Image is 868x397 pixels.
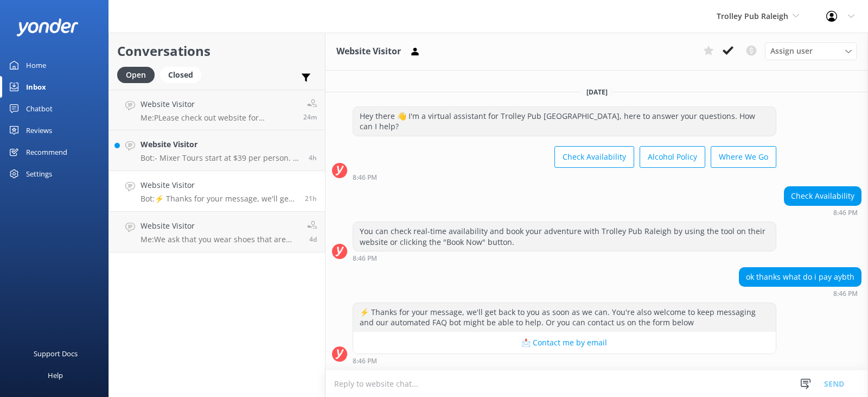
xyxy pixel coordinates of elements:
[26,76,46,98] div: Inbox
[109,212,325,253] a: Website VisitorMe:We ask that you wear shoes that are comfortable and allow you to pedal.4d
[305,194,317,203] span: Sep 16 2025 07:46pm (UTC -05:00) America/Cancun
[580,87,614,97] span: [DATE]
[554,146,634,168] button: Check Availability
[353,174,377,181] strong: 8:46 PM
[26,98,53,119] div: Chatbot
[784,209,861,216] div: Sep 16 2025 07:46pm (UTC -05:00) America/Cancun
[109,130,325,171] a: Website VisitorBot:- Mixer Tours start at $39 per person. - Private Tours start at $399 for the e...
[26,141,67,163] div: Recommend
[353,303,776,332] div: ⚡ Thanks for your message, we'll get back to you as soon as we can. You're also welcome to keep m...
[353,254,776,262] div: Sep 16 2025 07:46pm (UTC -05:00) America/Cancun
[717,11,788,21] span: Trolley Pub Raleigh
[833,210,858,216] strong: 8:46 PM
[117,67,155,83] div: Open
[117,41,317,61] h2: Conversations
[309,235,317,244] span: Sep 13 2025 07:03am (UTC -05:00) America/Cancun
[353,332,776,354] button: 📩 Contact me by email
[739,289,861,297] div: Sep 16 2025 07:46pm (UTC -05:00) America/Cancun
[160,68,207,80] a: Closed
[353,107,776,136] div: Hey there 👋 I'm a virtual assistant for Trolley Pub [GEOGRAPHIC_DATA], here to answer your questi...
[141,235,299,244] p: Me: We ask that you wear shoes that are comfortable and allow you to pedal.
[26,163,52,185] div: Settings
[117,68,160,80] a: Open
[26,119,52,141] div: Reviews
[48,364,63,386] div: Help
[353,255,377,262] strong: 8:46 PM
[26,54,46,76] div: Home
[141,220,299,232] h4: Website Visitor
[309,153,317,162] span: Sep 17 2025 12:18pm (UTC -05:00) America/Cancun
[109,171,325,212] a: Website VisitorBot:⚡ Thanks for your message, we'll get back to you as soon as we can. You're als...
[141,179,297,191] h4: Website Visitor
[303,112,317,122] span: Sep 17 2025 05:03pm (UTC -05:00) America/Cancun
[353,222,776,251] div: You can check real-time availability and book your adventure with Trolley Pub Raleigh by using th...
[739,268,861,286] div: ok thanks what do i pay aybth
[160,67,201,83] div: Closed
[353,357,776,364] div: Sep 16 2025 07:46pm (UTC -05:00) America/Cancun
[141,194,297,204] p: Bot: ⚡ Thanks for your message, we'll get back to you as soon as we can. You're also welcome to k...
[711,146,776,168] button: Where We Go
[336,45,401,59] h3: Website Visitor
[109,90,325,130] a: Website VisitorMe:PLease check out website for availability at [DOMAIN_NAME][URL] or give us a ca...
[34,343,78,364] div: Support Docs
[141,138,301,150] h4: Website Visitor
[784,187,861,205] div: Check Availability
[765,42,857,60] div: Assign User
[770,45,813,57] span: Assign user
[141,98,295,110] h4: Website Visitor
[141,153,301,163] p: Bot: - Mixer Tours start at $39 per person. - Private Tours start at $399 for the entire bike. - ...
[353,173,776,181] div: Sep 16 2025 07:46pm (UTC -05:00) America/Cancun
[16,18,79,36] img: yonder-white-logo.png
[640,146,705,168] button: Alcohol Policy
[833,291,858,297] strong: 8:46 PM
[353,358,377,364] strong: 8:46 PM
[141,113,295,123] p: Me: PLease check out website for availability at [DOMAIN_NAME][URL] or give us a call between the...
